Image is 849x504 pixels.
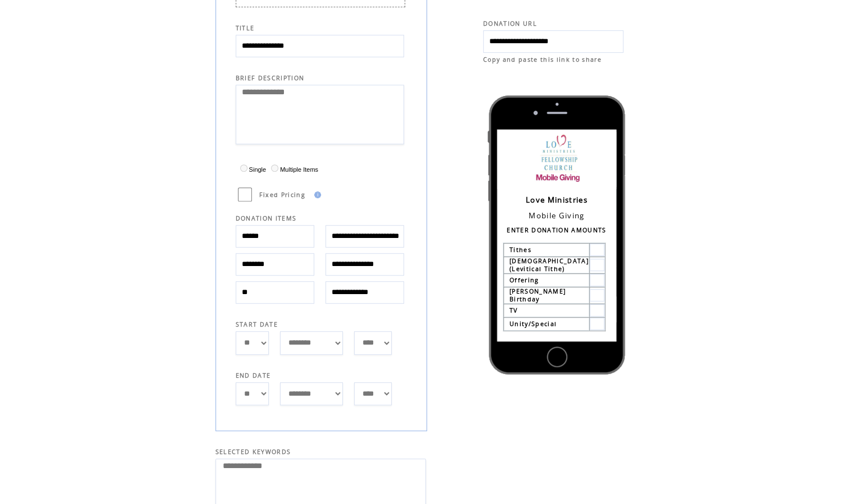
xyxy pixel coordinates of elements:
[236,24,255,32] span: TITLE
[259,191,305,199] span: Fixed Pricing
[236,214,297,222] span: DONATION ITEMS
[215,448,291,456] span: SELECTED KEYWORDS
[236,372,271,379] span: END DATE
[237,166,267,173] label: Single
[483,56,602,63] span: Copy and paste this link to share
[510,246,531,254] span: Tithes
[497,130,621,189] img: Loading
[510,276,539,284] span: Offering
[510,306,518,314] span: TV
[526,195,588,205] span: Love Ministries
[236,320,278,328] span: START DATE
[510,287,566,303] span: [PERSON_NAME] Birthday
[271,164,278,172] input: Multiple Items
[236,74,305,82] span: BRIEF DESCRIPTION
[510,257,589,273] span: [DEMOGRAPHIC_DATA] (Levitical Tithe)
[268,166,318,173] label: Multiple Items
[510,320,557,328] span: Unity/Special
[507,226,606,234] span: ENTER DONATION AMOUNTS
[311,191,321,198] img: help.gif
[529,210,584,221] span: Mobile Giving
[240,164,247,172] input: Single
[483,20,537,28] span: DONATION URL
